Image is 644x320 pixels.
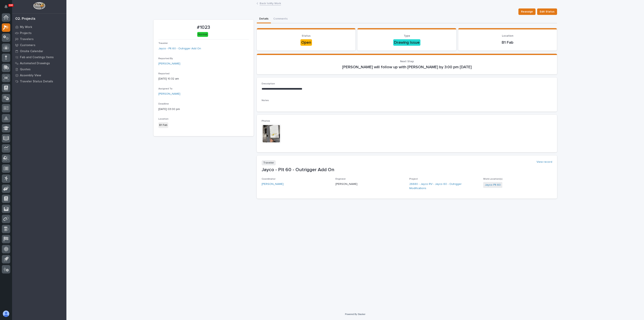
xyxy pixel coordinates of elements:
[2,310,10,318] button: users-avatar
[335,178,346,180] span: Engineer
[158,122,168,128] div: B1 Fab
[537,160,552,164] a: View record
[158,118,168,120] span: Location
[262,99,269,102] span: Notes
[12,24,66,30] a: My Work
[393,39,420,46] div: Drawing Issue
[404,34,410,37] span: Type
[12,42,66,48] a: Customers
[197,32,208,37] div: Normal
[12,66,66,72] a: Quotes
[158,62,180,66] a: [PERSON_NAME]
[12,72,66,78] a: Assembly View
[158,88,172,90] span: Assigned To
[537,8,557,15] button: Edit Status
[158,103,169,105] span: Deadline
[463,40,552,45] p: B1 Fab
[20,43,35,47] p: Customers
[485,183,501,187] a: Jayco Plt 60
[502,34,513,37] span: Location
[9,4,13,7] p: 100
[20,80,53,83] p: Traveler Status Details
[158,47,201,51] a: Jayco - Plt 60 - Outrigger Add On
[20,74,41,77] p: Assembly View
[12,54,66,60] a: Fab and Coatings Items
[345,313,365,315] a: Powered By Stacker
[20,25,32,29] p: My Work
[262,83,275,85] span: Description
[262,167,552,173] p: Jayco - Plt 60 - Outrigger Add On
[20,56,54,59] p: Fab and Coatings Items
[483,178,503,180] span: Work Location(s)
[158,72,169,75] span: Reported
[12,60,66,66] a: Automated Drawings
[262,178,276,180] span: Coordinator
[521,9,533,14] span: Reassign
[518,8,536,15] button: Reassign
[540,9,554,14] span: Edit Status
[2,2,10,11] button: Notifications
[5,5,10,11] div: Notifications100
[262,65,552,69] p: [PERSON_NAME] will follow up with [PERSON_NAME] by 3:00 pm [DATE]
[262,182,284,186] a: [PERSON_NAME]
[12,78,66,84] a: Traveler Status Details
[400,60,414,63] span: Next Step
[409,182,478,191] a: 26680 - Jayco RV - Jayco 60 - Outrigger Modifications
[12,30,66,36] a: Projects
[158,92,180,96] a: [PERSON_NAME]
[20,68,31,71] p: Quotes
[262,120,270,122] span: Photos
[158,77,249,81] p: [DATE] 10:32 am
[158,107,249,111] p: [DATE] 03:00 pm
[20,62,50,65] p: Automated Drawings
[302,34,311,37] span: Status
[20,37,34,41] p: Travelers
[20,50,43,53] p: Onsite Calendar
[33,2,45,9] img: Workspace Logo
[271,15,290,23] button: Comments
[12,48,66,54] a: Onsite Calendar
[300,39,312,46] div: Open
[260,1,281,5] a: Back toMy Work
[12,36,66,42] a: Travelers
[257,15,271,23] button: Details
[158,57,173,60] span: Reported By
[409,178,418,180] span: Project
[158,25,249,30] p: #1023
[15,17,35,21] div: 02. Projects
[335,182,405,186] p: [PERSON_NAME]
[158,42,168,45] span: Traveler
[20,31,32,35] p: Projects
[262,160,276,165] p: Traveler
